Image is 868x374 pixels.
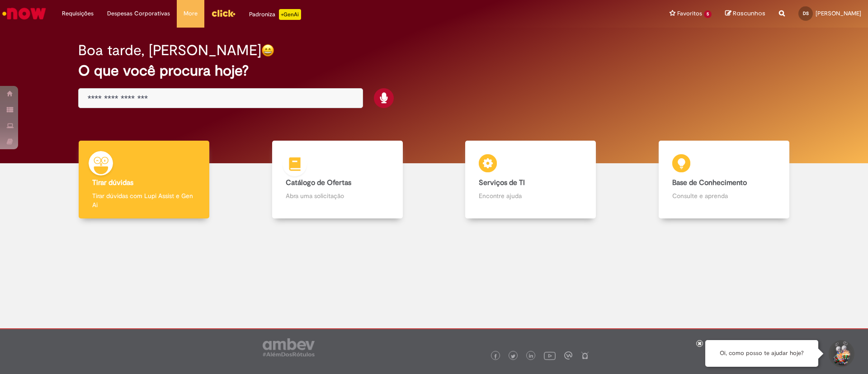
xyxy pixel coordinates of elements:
[672,191,776,200] p: Consulte e aprenda
[479,191,582,200] p: Encontre ajuda
[704,10,712,18] span: 5
[803,10,809,16] span: DS
[107,9,170,18] span: Despesas Corporativas
[827,340,854,367] button: Iniciar Conversa de Suporte
[733,9,765,18] span: Rascunhos
[479,178,525,187] b: Serviços de TI
[1,5,47,23] img: ServiceNow
[286,191,389,200] p: Abra uma solicitação
[184,9,198,18] span: More
[263,338,315,356] img: logo_footer_ambev_rotulo_gray.png
[511,354,515,359] img: logo_footer_twitter.png
[92,178,133,187] b: Tirar dúvidas
[705,340,818,367] div: Oi, como posso te ajudar hoje?
[672,178,747,187] b: Base de Conhecimento
[627,141,821,219] a: Base de Conhecimento Consulte e aprenda
[249,9,301,20] div: Padroniza
[564,351,572,360] img: logo_footer_workplace.png
[261,44,274,57] img: happy-face.png
[78,43,261,58] h2: Boa tarde, [PERSON_NAME]
[92,191,196,209] p: Tirar dúvidas com Lupi Assist e Gen Ai
[78,63,790,79] h2: O que você procura hoje?
[241,141,434,219] a: Catálogo de Ofertas Abra uma solicitação
[279,9,301,20] p: +GenAi
[816,9,861,17] span: [PERSON_NAME]
[544,350,556,361] img: logo_footer_youtube.png
[286,178,351,187] b: Catálogo de Ofertas
[677,9,702,18] span: Favoritos
[493,354,498,359] img: logo_footer_facebook.png
[47,141,241,219] a: Tirar dúvidas Tirar dúvidas com Lupi Assist e Gen Ai
[725,9,765,18] a: Rascunhos
[434,141,627,219] a: Serviços de TI Encontre ajuda
[62,9,94,18] span: Requisições
[211,6,236,20] img: click_logo_yellow_360x200.png
[529,354,533,359] img: logo_footer_linkedin.png
[581,351,589,360] img: logo_footer_naosei.png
